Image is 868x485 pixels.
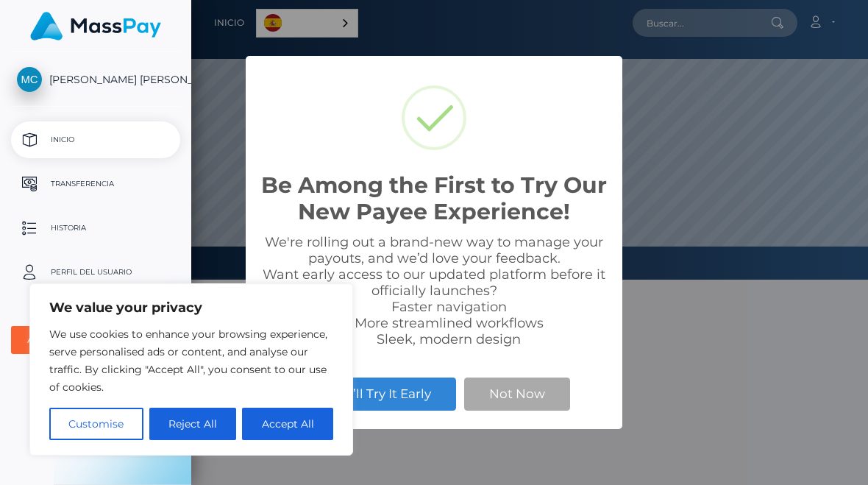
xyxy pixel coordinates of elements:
[49,408,143,440] button: Customise
[149,408,237,440] button: Reject All
[49,299,333,316] p: We value your privacy
[290,299,608,315] li: Faster navigation
[17,261,174,283] p: Perfil del usuario
[11,73,180,86] span: [PERSON_NAME] [PERSON_NAME]
[464,378,570,410] button: Not Now
[17,217,174,239] p: Historia
[11,326,180,354] button: Acuerdos de usuario
[260,234,608,347] div: We're rolling out a brand-new way to manage your payouts, and we’d love your feedback. Want early...
[49,325,333,396] p: We use cookies to enhance your browsing experience, serve personalised ads or content, and analys...
[29,283,353,456] div: We value your privacy
[17,173,174,195] p: Transferencia
[30,12,161,40] img: MassPay
[290,331,608,347] li: Sleek, modern design
[290,315,608,331] li: More streamlined workflows
[298,378,456,410] button: Yes, I’ll Try It Early
[17,129,174,151] p: Inicio
[260,172,608,225] h2: Be Among the First to Try Our New Payee Experience!
[27,334,148,346] div: Acuerdos de usuario
[242,408,333,440] button: Accept All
